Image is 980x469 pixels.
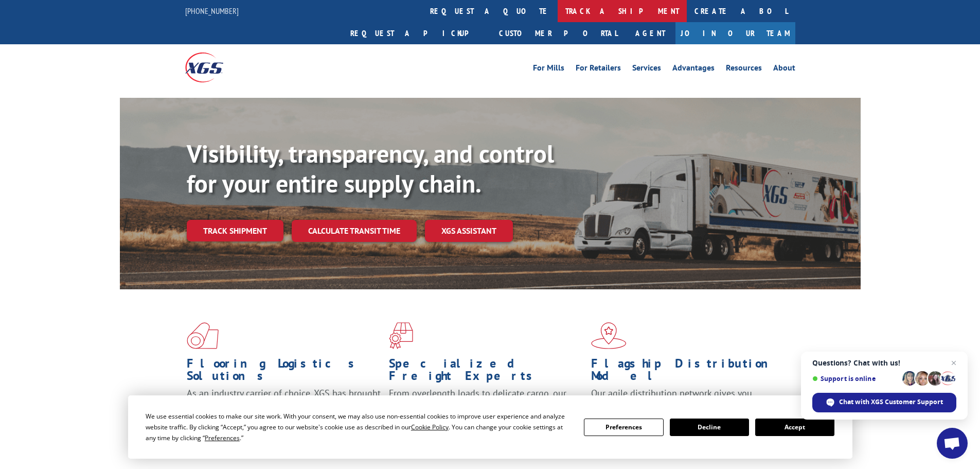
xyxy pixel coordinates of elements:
a: Resources [726,64,762,75]
a: About [773,64,795,75]
img: xgs-icon-total-supply-chain-intelligence-red [187,322,219,349]
div: We use essential cookies to make our site work. With your consent, we may also use non-essential ... [146,411,572,443]
img: xgs-icon-focused-on-flooring-red [389,322,413,349]
span: Chat with XGS Customer Support [839,397,943,407]
h1: Flooring Logistics Solutions [187,357,381,387]
a: Customer Portal [491,22,625,44]
h1: Specialized Freight Experts [389,357,583,387]
a: For Retailers [576,64,621,75]
span: Questions? Chat with us! [812,359,956,367]
span: Support is online [812,375,899,383]
h1: Flagship Distribution Model [591,357,786,387]
button: Accept [755,419,834,436]
a: Advantages [672,64,715,75]
a: [PHONE_NUMBER] [185,6,239,16]
span: Our agile distribution network gives you nationwide inventory management on demand. [591,387,780,411]
span: Preferences [205,433,240,442]
a: Calculate transit time [292,220,417,242]
button: Preferences [584,419,663,436]
button: Decline [670,419,749,436]
img: xgs-icon-flagship-distribution-model-red [591,322,627,349]
a: For Mills [533,64,564,75]
a: Join Our Team [675,22,795,44]
div: Open chat [937,428,968,459]
a: Request a pickup [343,22,491,44]
a: XGS ASSISTANT [425,220,513,242]
a: Agent [625,22,675,44]
span: As an industry carrier of choice, XGS has brought innovation and dedication to flooring logistics... [187,387,381,424]
div: Chat with XGS Customer Support [812,393,956,412]
a: Track shipment [187,220,283,241]
p: From overlength loads to delicate cargo, our experienced staff knows the best way to move your fr... [389,387,583,433]
span: Cookie Policy [411,423,449,431]
b: Visibility, transparency, and control for your entire supply chain. [187,137,554,199]
a: Services [632,64,661,75]
div: Cookie Consent Prompt [128,395,852,459]
span: Close chat [948,357,960,369]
